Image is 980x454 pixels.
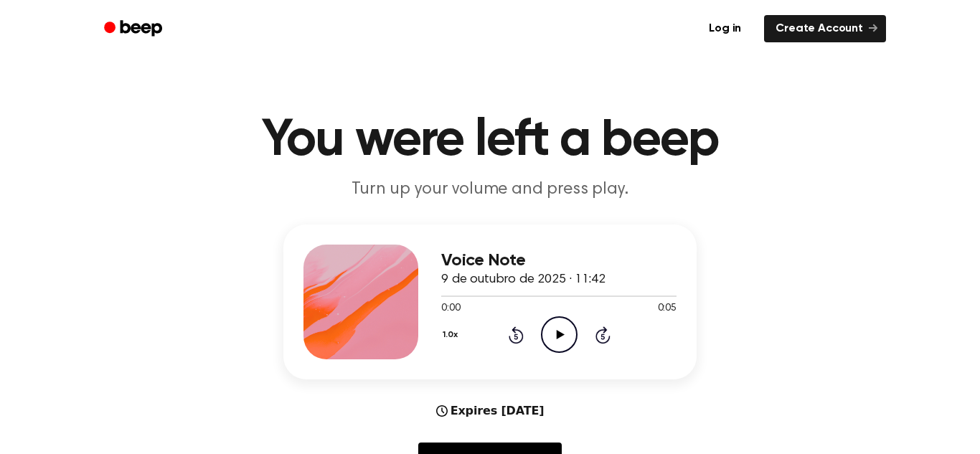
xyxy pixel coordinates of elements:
[658,301,677,316] span: 0:05
[441,273,606,286] span: 9 de outubro de 2025 · 11:42
[436,402,545,420] div: Expires [DATE]
[694,12,755,45] a: Log in
[441,301,460,316] span: 0:00
[441,323,463,347] button: 1.0x
[123,115,857,166] h1: You were left a beep
[94,15,175,43] a: Beep
[764,15,886,42] a: Create Account
[215,178,765,202] p: Turn up your volume and press play.
[441,251,677,270] h3: Voice Note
